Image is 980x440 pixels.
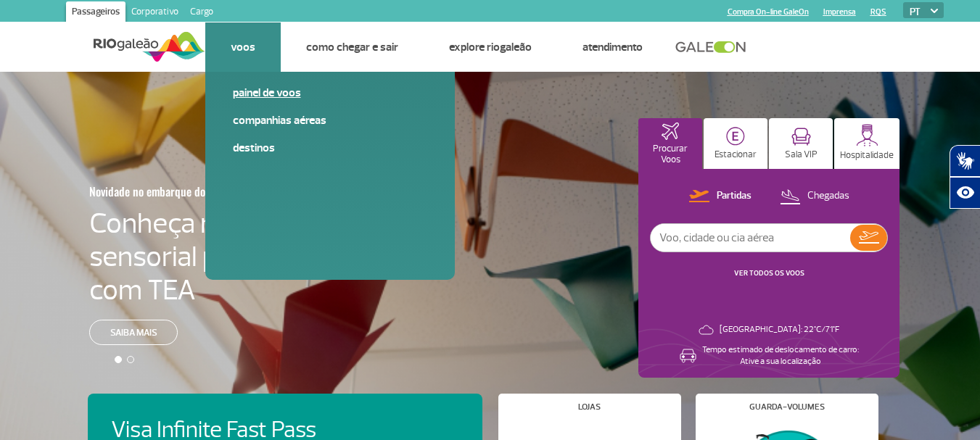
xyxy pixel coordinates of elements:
a: Voos [231,40,255,54]
p: Hospitalidade [840,150,894,161]
button: Chegadas [775,187,854,206]
a: Explore RIOgaleão [449,40,532,54]
p: Procurar Voos [646,144,695,165]
img: vipRoom.svg [791,128,811,146]
button: Abrir recursos assistivos. [950,177,980,209]
img: hospitality.svg [856,124,878,146]
a: RQS [870,7,886,17]
a: Compra On-line GaleOn [728,7,809,17]
p: Chegadas [807,189,849,203]
h4: Guarda-volumes [749,403,825,411]
h4: Conheça nossa sala sensorial para passageiros com TEA [89,207,403,307]
a: Cargo [184,1,219,25]
input: Voo, cidade ou cia aérea [651,224,850,252]
p: [GEOGRAPHIC_DATA]: 22°C/71°F [720,324,839,336]
button: Partidas [685,187,756,206]
a: VER TODOS OS VOOS [734,268,804,278]
a: Companhias Aéreas [233,112,427,128]
a: Como chegar e sair [306,40,398,54]
img: airplaneHomeActive.svg [662,123,679,140]
a: Atendimento [582,40,643,54]
button: Procurar Voos [638,118,702,169]
p: Estacionar [715,149,757,160]
a: Imprensa [823,7,856,17]
p: Sala VIP [785,149,818,160]
p: Partidas [717,189,752,203]
h3: Novidade no embarque doméstico [89,176,332,207]
a: Saiba mais [89,320,178,345]
a: Passageiros [66,1,125,25]
button: Sala VIP [769,118,833,169]
button: Abrir tradutor de língua de sinais. [950,145,980,177]
button: VER TODOS OS VOOS [730,267,809,279]
a: Painel de voos [233,85,427,101]
h4: Lojas [578,403,601,411]
p: Tempo estimado de deslocamento de carro: Ative a sua localização [702,344,859,368]
div: Plugin de acessibilidade da Hand Talk. [950,145,980,209]
button: Estacionar [704,118,767,169]
button: Hospitalidade [834,118,899,169]
a: Destinos [233,140,427,156]
a: Corporativo [125,1,184,25]
img: carParkingHome.svg [726,127,745,146]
